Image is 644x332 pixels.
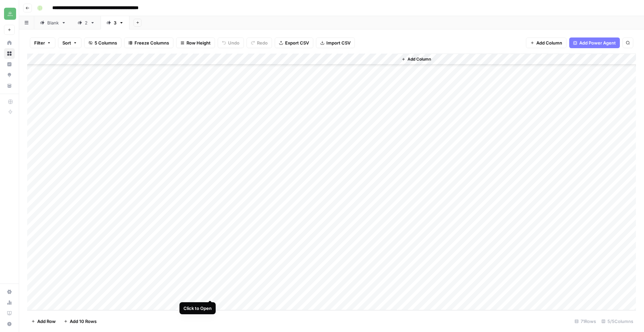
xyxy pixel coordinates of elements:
[247,37,272,48] button: Redo
[4,5,15,22] button: Workspace: Distru
[257,39,268,46] span: Redo
[95,39,117,46] span: 5 Columns
[4,308,15,319] a: Learning Hub
[60,316,101,327] button: Add 10 Rows
[4,37,15,48] a: Home
[34,39,45,46] span: Filter
[4,8,16,20] img: Distru Logo
[70,318,97,325] span: Add 10 Rows
[4,286,15,297] a: Settings
[62,39,71,46] span: Sort
[285,39,309,46] span: Export CSV
[4,80,15,91] a: Your Data
[47,19,59,26] div: Blank
[326,39,351,46] span: Import CSV
[135,39,169,46] span: Freeze Columns
[4,48,15,59] a: Browse
[4,70,15,80] a: Opportunities
[579,39,616,46] span: Add Power Agent
[316,37,355,48] button: Import CSV
[37,318,56,325] span: Add Row
[58,37,82,48] button: Sort
[4,297,15,308] a: Usage
[526,37,567,48] button: Add Column
[536,39,562,46] span: Add Column
[72,16,101,29] a: 2
[599,316,636,327] div: 5/5 Columns
[30,37,55,48] button: Filter
[408,56,431,62] span: Add Column
[218,37,244,48] button: Undo
[84,37,121,48] button: 5 Columns
[4,59,15,70] a: Insights
[183,305,212,312] div: Click to Open
[228,39,239,46] span: Undo
[176,37,215,48] button: Row Height
[124,37,173,48] button: Freeze Columns
[572,316,599,327] div: 71 Rows
[4,319,15,329] button: Help + Support
[101,16,129,29] a: 3
[569,37,620,48] button: Add Power Agent
[34,16,72,29] a: Blank
[114,19,116,26] div: 3
[27,316,60,327] button: Add Row
[85,19,88,26] div: 2
[186,39,211,46] span: Row Height
[399,55,434,64] button: Add Column
[275,37,313,48] button: Export CSV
